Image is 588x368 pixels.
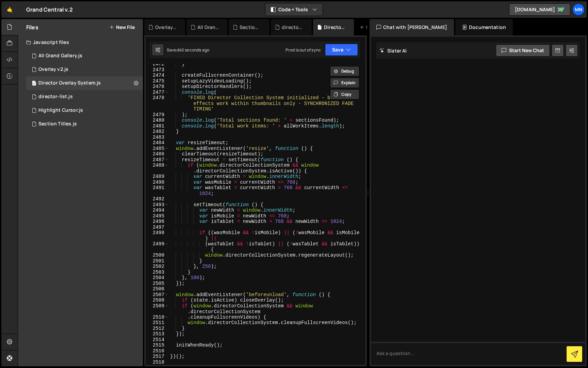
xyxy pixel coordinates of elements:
[146,303,169,315] div: 2509
[146,252,169,258] div: 2500
[26,63,143,76] div: 15298/45944.js
[146,185,169,196] div: 2491
[146,135,169,140] div: 2483
[38,121,77,127] div: Section Titles.js
[146,315,169,320] div: 2510
[146,118,169,123] div: 2480
[146,95,169,112] div: 2478
[197,24,219,31] div: All Grand Gallery.js
[146,202,169,208] div: 2493
[167,47,209,53] div: Saved
[146,264,169,270] div: 2502
[282,24,304,31] div: director-list.js
[146,225,169,230] div: 2497
[26,76,143,90] div: 15298/42891.js
[38,80,101,86] div: Director Overlay System.js
[146,151,169,157] div: 2486
[146,337,169,343] div: 2514
[146,61,169,67] div: 2472
[146,140,169,146] div: 2484
[146,359,169,365] div: 2518
[146,241,169,252] div: 2499
[330,89,359,99] button: Copy
[179,47,209,53] div: 40 seconds ago
[146,174,169,180] div: 2489
[240,24,261,31] div: Section Titles.js
[26,90,143,104] div: 15298/40379.js
[38,66,68,73] div: Overlay v2.js
[496,44,550,57] button: Start new chat
[26,5,73,14] div: Grand Central v.2
[146,129,169,135] div: 2482
[155,24,177,31] div: Overlay v2.js
[285,47,321,53] div: Prod is out of sync
[18,35,143,49] div: Javascript files
[380,47,407,54] h2: Slater AI
[38,107,83,113] div: Highlight Cursor.js
[370,19,454,35] div: Chat with [PERSON_NAME]
[146,84,169,90] div: 2476
[26,104,143,117] div: 15298/43117.js
[146,67,169,73] div: 2473
[146,270,169,275] div: 2503
[330,66,359,76] button: Debug
[359,24,388,31] div: New File
[324,24,346,31] div: Director Overlay System.js
[146,281,169,287] div: 2505
[26,117,143,131] div: 15298/40223.js
[146,258,169,264] div: 2501
[265,3,323,16] button: Code + Tools
[32,81,36,87] span: 1
[455,19,513,35] div: Documentation
[146,230,169,241] div: 2498
[325,44,358,56] button: Save
[146,90,169,95] div: 2477
[146,196,169,202] div: 2492
[146,219,169,225] div: 2496
[146,78,169,84] div: 2475
[146,320,169,326] div: 2511
[146,286,169,292] div: 2506
[146,342,169,348] div: 2515
[146,297,169,303] div: 2508
[146,275,169,281] div: 2504
[146,326,169,332] div: 2512
[146,123,169,129] div: 2481
[330,78,359,88] button: Explain
[146,146,169,152] div: 2485
[146,208,169,213] div: 2494
[146,292,169,298] div: 2507
[146,354,169,359] div: 2517
[146,180,169,185] div: 2490
[572,3,585,16] a: MN
[38,94,73,100] div: director-list.js
[146,112,169,118] div: 2479
[146,331,169,337] div: 2513
[146,163,169,174] div: 2488
[1,1,18,18] a: 🤙
[146,73,169,78] div: 2474
[146,213,169,219] div: 2495
[109,25,135,30] button: New File
[146,348,169,354] div: 2516
[509,3,570,16] a: [DOMAIN_NAME]
[26,24,38,31] h2: Files
[26,49,143,63] div: 15298/43578.js
[146,157,169,163] div: 2487
[38,53,82,59] div: All Grand Gallery.js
